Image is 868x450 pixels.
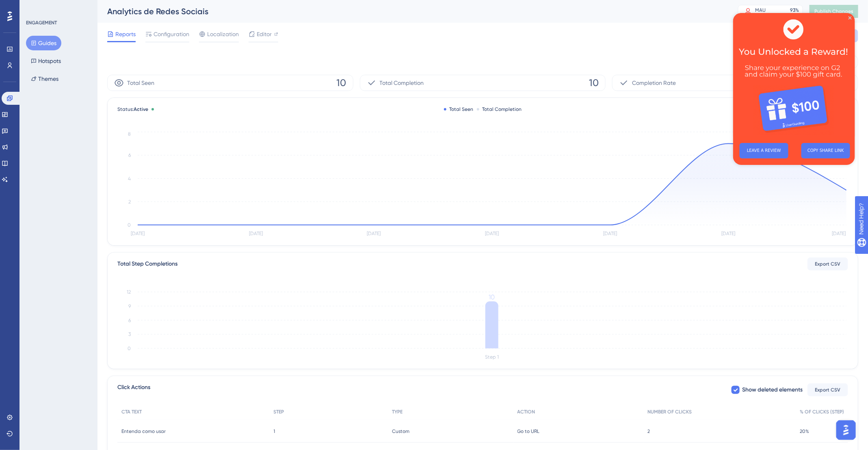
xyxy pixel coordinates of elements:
span: 10 [337,76,346,89]
span: Show deleted elements [742,385,803,395]
span: Publish Changes [814,8,853,15]
button: Export CSV [807,257,848,270]
div: Total Step Completions [117,259,177,269]
div: Total Completion [477,106,522,112]
span: NUMBER OF CLICKS [647,409,692,415]
span: Total Seen [127,78,154,88]
tspan: 3 [128,332,131,337]
div: Close Preview [115,3,119,6]
span: 10 [589,76,599,89]
tspan: [DATE] [367,231,381,237]
button: COPY SHARE LINK [68,130,117,145]
tspan: 12 [127,289,131,295]
span: Custom [392,428,409,435]
span: ACTION [517,409,535,415]
div: Analytics de Redes Sociais [107,6,718,17]
span: TYPE [392,409,403,415]
span: Reports [115,29,136,39]
span: Status: [117,106,148,112]
tspan: [DATE] [249,231,263,237]
tspan: 6 [128,318,131,323]
span: Export CSV [815,387,841,393]
tspan: 9 [128,303,131,309]
tspan: [DATE] [603,231,617,237]
tspan: Step 1 [485,355,499,360]
tspan: [DATE] [832,231,846,237]
span: Need Help? [19,2,51,12]
span: % OF CLICKS (STEP) [800,409,844,415]
tspan: 0 [128,222,131,228]
div: MAU [755,7,766,13]
div: Total Seen [444,106,474,112]
tspan: [DATE] [485,231,499,237]
span: Go to URL [517,428,540,435]
span: Click Actions [117,383,150,397]
tspan: [DATE] [721,231,735,237]
span: Entenda como usar [121,428,166,435]
tspan: 0 [128,346,131,351]
tspan: 4 [128,176,131,182]
button: Export CSV [807,383,848,396]
div: 93 % [790,7,799,13]
button: Guides [26,36,61,50]
button: Publish Changes [810,5,858,18]
tspan: 6 [128,153,131,158]
span: Completion Rate [632,78,676,88]
tspan: [DATE] [131,231,145,237]
button: LEAVE A REVIEW [6,130,55,145]
div: ENGAGEMENT [26,19,57,26]
span: 1 [274,428,275,435]
tspan: 8 [128,131,131,137]
iframe: UserGuiding AI Assistant Launcher [834,418,858,442]
span: Editor [257,29,272,39]
span: STEP [274,409,284,415]
span: 2 [647,428,650,435]
span: Localization [207,29,239,39]
button: Themes [26,71,63,86]
span: 20% [800,428,809,435]
tspan: 10 [489,293,495,301]
span: Total Completion [380,78,424,88]
button: Hotspots [26,54,66,68]
span: Active [134,106,148,112]
tspan: 2 [128,199,131,205]
span: Configuration [154,29,189,39]
span: Export CSV [815,261,841,267]
span: CTA TEXT [121,409,142,415]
